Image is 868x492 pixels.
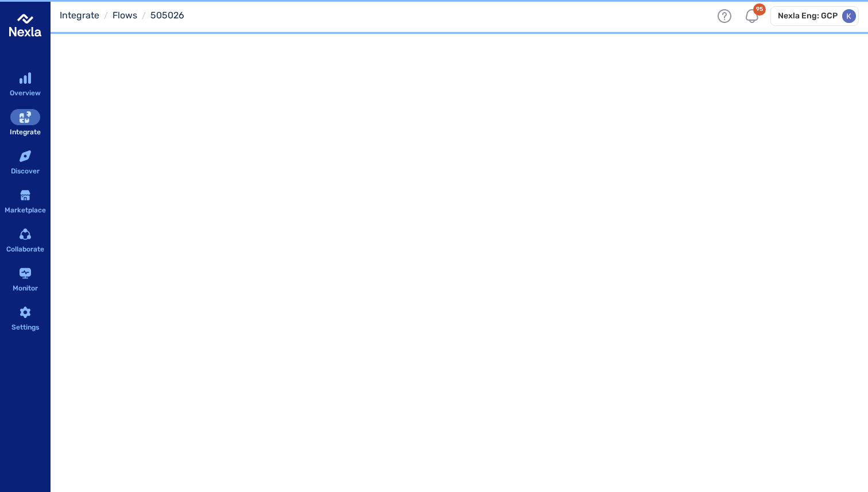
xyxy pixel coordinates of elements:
[11,321,39,334] div: Settings
[10,87,41,99] div: Overview
[150,10,184,21] a: 505026
[104,9,108,23] li: /
[753,3,766,16] div: 95
[60,10,99,21] a: Integrate
[7,225,44,257] a: Collaborate
[10,126,41,138] div: Integrate
[715,7,734,25] div: Help
[743,7,761,25] div: Notifications
[842,9,856,23] img: ACg8ocKp5Kq97nhhMKHqq9mRwM88vg7AYuWBFfHQyNju2r1l_LV3NQ=s96-c
[11,165,40,177] div: Discover
[6,243,44,255] div: Collaborate
[9,9,41,41] img: logo
[5,204,46,216] div: Marketplace
[13,282,38,295] div: Monitor
[7,69,44,101] a: Overview
[113,10,137,21] a: Flows
[7,108,44,140] a: Integrate
[142,9,146,23] li: /
[60,9,184,23] nav: breadcrumb
[7,303,44,335] a: Settings
[778,10,838,22] h6: Nexla Eng: GCP
[7,186,44,218] a: Marketplace
[7,264,44,296] a: Monitor
[7,147,44,179] a: Discover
